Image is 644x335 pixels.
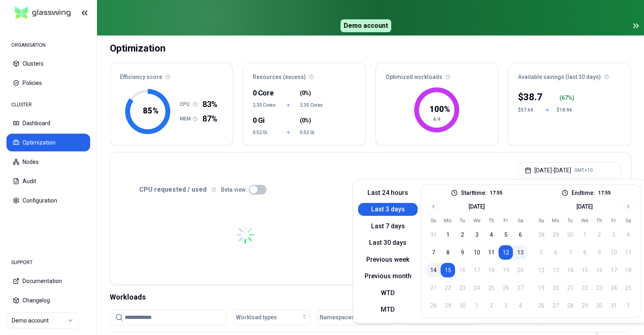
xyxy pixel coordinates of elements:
[455,217,470,224] th: Tuesday
[6,37,90,53] div: ORGANISATION
[253,102,277,108] span: 2.35 Cores
[518,107,537,113] div: $57.64
[598,190,611,196] p: 17:55
[110,292,631,303] div: Workloads
[549,217,563,224] th: Monday
[557,107,576,113] div: $18.94
[513,217,528,224] th: Saturday
[143,106,159,116] tspan: 85 %
[376,63,498,86] div: Optimized workloads
[455,245,470,260] button: 9
[358,303,418,316] button: MTD
[441,217,455,224] th: Monday
[221,186,247,194] p: Beta view:
[469,203,485,211] div: [DATE]
[358,236,418,249] button: Last 30 days
[341,19,391,32] span: Demo account
[6,74,90,92] button: Policies
[300,116,311,124] span: ( )
[236,313,277,321] span: Workload types
[499,217,513,224] th: Friday
[358,203,418,216] button: Last 3 days
[6,272,90,290] button: Documentation
[470,245,484,260] button: 10
[358,287,418,300] button: WTD
[317,309,394,325] button: Namespaces
[561,94,568,102] p: 67
[180,116,193,122] h1: MEM
[300,102,324,108] span: 2.35 Cores
[302,116,309,124] span: 0%
[426,217,441,224] th: Sunday
[433,116,441,122] tspan: 4/4
[441,245,455,260] button: 8
[470,217,484,224] th: Wednesday
[455,227,470,242] button: 2
[202,99,217,110] span: 83%
[253,87,277,99] div: 0 Core
[623,201,634,212] button: Go to next month
[490,190,502,196] p: 17:55
[518,162,621,178] button: [DATE]-[DATE]GMT+10
[6,153,90,171] button: Nodes
[441,227,455,242] button: 1
[6,97,90,113] div: CLUSTER
[253,129,277,136] span: 0.52 Gi
[428,201,439,212] button: Go to previous month
[426,263,441,277] button: 14
[233,309,310,325] button: Workload types
[513,245,528,260] button: 13
[243,63,365,86] div: Resources (excess)
[320,313,355,321] span: Namespaces
[202,113,217,124] span: 87%
[110,40,165,56] div: Optimization
[576,203,593,211] div: [DATE]
[563,217,578,224] th: Tuesday
[426,245,441,260] button: 7
[6,254,90,271] div: SUPPORT
[300,89,311,97] span: ( )
[358,270,418,283] button: Previous month
[6,55,90,72] button: Clusters
[621,217,636,224] th: Saturday
[574,167,593,174] span: GMT+10
[358,253,418,266] button: Previous week
[484,227,499,242] button: 4
[300,129,324,136] span: 0.52 Gi
[358,220,418,233] button: Last 7 days
[6,172,90,190] button: Audit
[523,91,543,103] p: 38.7
[12,4,74,23] img: GlassWing
[358,186,418,199] button: Last 24 hours
[6,192,90,209] button: Configuration
[607,217,621,224] th: Friday
[6,292,90,309] button: Changelog
[180,101,193,108] h1: CPU
[572,190,595,196] label: End time:
[559,94,576,102] div: ( %)
[120,185,371,194] div: CPU requested / used
[461,190,487,196] label: Start time:
[508,63,631,86] div: Available savings (last 30 days)
[499,245,513,260] button: 12
[110,63,233,86] div: Efficiency score
[6,134,90,151] button: Optimization
[534,217,549,224] th: Sunday
[302,89,309,97] span: 0%
[518,91,543,103] div: $
[499,227,513,242] button: 5
[592,217,607,224] th: Thursday
[513,227,528,242] button: 6
[484,245,499,260] button: 11
[253,115,277,126] div: 0 Gi
[470,227,484,242] button: 3
[578,217,592,224] th: Wednesday
[426,227,441,242] button: 31
[441,263,455,277] button: 15
[484,217,499,224] th: Thursday
[429,104,450,114] tspan: 100 %
[6,114,90,132] button: Dashboard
